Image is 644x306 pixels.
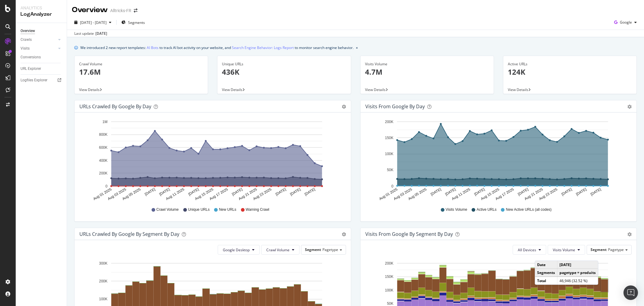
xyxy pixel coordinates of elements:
div: Logfiles Explorer [21,77,47,83]
button: Crawl Volume [261,245,300,255]
a: AI Bots [147,44,159,51]
text: 100K [385,288,393,292]
text: [DATE] [590,187,602,197]
text: [DATE] [231,187,243,197]
text: Aug 15 2025 [194,187,214,201]
text: Aug 11 2025 [165,187,185,201]
div: arrow-right-arrow-left [134,8,137,13]
text: 600K [99,145,107,150]
div: Alltricks-FR [110,8,131,14]
text: [DATE] [430,187,442,197]
text: [DATE] [275,187,287,197]
span: Warning Crawl [246,207,269,212]
text: Aug 11 2025 [451,187,471,201]
div: Overview [21,28,35,34]
span: Segment [591,247,607,252]
text: 100K [385,152,393,156]
text: Aug 15 2025 [480,187,500,201]
div: Crawl Volume [79,61,203,67]
span: Google [620,20,632,25]
button: Segments [119,18,147,27]
span: Visits Volume [446,207,467,212]
td: 46,946 (32.52 %) [557,277,598,285]
button: close banner [354,43,359,52]
button: Visits Volume [548,245,585,255]
text: Aug 01 2025 [378,187,398,201]
text: 50K [387,301,393,306]
text: 150K [385,136,393,140]
div: Last update [74,31,107,36]
a: Overview [21,28,62,34]
div: Visits [21,45,30,52]
text: 400K [99,158,107,163]
span: Segment [305,247,321,252]
span: All Devices [518,247,536,252]
td: [DATE] [557,261,598,269]
text: [DATE] [187,187,200,197]
div: Unique URLs [222,61,346,67]
a: Logfiles Explorer [21,77,62,83]
text: Aug 23 2025 [252,187,272,201]
span: New Active URLs (all codes) [506,207,551,212]
text: [DATE] [144,187,156,197]
text: 1M [102,120,107,124]
div: [DATE] [95,31,107,36]
text: Aug 05 2025 [121,187,141,201]
text: 200K [385,120,393,124]
div: Overview [72,5,108,15]
text: Aug 01 2025 [92,187,112,201]
svg: A chart. [79,117,343,201]
text: Aug 05 2025 [407,187,427,201]
td: Date [535,261,557,269]
p: 17.6M [79,67,203,77]
text: [DATE] [517,187,529,197]
span: Crawl Volume [266,247,290,252]
svg: A chart. [365,117,629,201]
span: [DATE] - [DATE] [80,20,107,25]
span: Pagetype [608,247,624,252]
div: gear [627,105,632,109]
button: Google Desktop [218,245,260,255]
div: Visits from Google by day [365,103,425,109]
text: [DATE] [289,187,301,197]
text: 50K [387,168,393,172]
text: 800K [99,133,107,137]
div: URL Explorer [21,66,41,72]
div: Crawls [21,37,32,43]
text: [DATE] [575,187,587,197]
span: View Details [222,87,242,92]
span: Pagetype [322,247,338,252]
div: Open Intercom Messenger [623,285,638,300]
button: [DATE] - [DATE] [72,18,114,27]
text: 300K [99,261,107,265]
span: Crawl Volume [156,207,179,212]
button: Google [612,18,639,27]
span: Unique URLs [188,207,210,212]
div: gear [342,105,346,109]
div: Visits from Google By Segment By Day [365,231,453,237]
text: Aug 17 2025 [495,187,514,201]
div: LogAnalyzer [21,11,62,18]
span: Visits Volume [553,247,575,252]
text: Aug 17 2025 [209,187,229,201]
text: 200K [99,279,107,283]
div: Conversions [21,54,41,60]
div: URLs Crawled by Google By Segment By Day [79,231,179,237]
div: info banner [74,44,637,51]
text: 200K [385,261,393,265]
td: Segments [535,269,557,277]
text: 0 [391,184,393,188]
div: Visits Volume [365,61,489,67]
text: 200K [99,171,107,175]
a: Crawls [21,37,56,43]
span: View Details [79,87,100,92]
div: Analytics [21,5,62,11]
span: View Details [508,87,528,92]
a: Conversions [21,54,62,60]
a: URL Explorer [21,66,62,72]
text: Aug 03 2025 [393,187,413,201]
text: Aug 21 2025 [238,187,258,201]
span: Active URLs [476,207,496,212]
p: 4.7M [365,67,489,77]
